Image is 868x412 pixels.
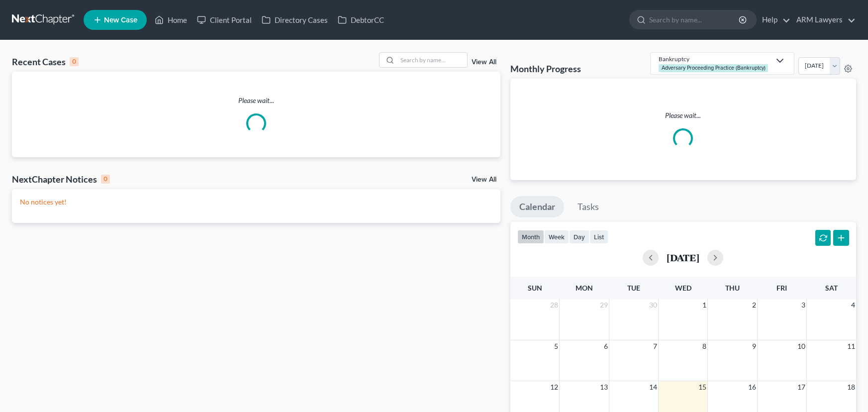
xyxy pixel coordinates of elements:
span: 4 [850,299,856,311]
span: Wed [675,284,691,292]
button: list [589,230,608,243]
span: 9 [751,340,757,352]
a: Calendar [510,196,564,218]
p: Please wait... [12,96,500,105]
a: Tasks [569,196,608,218]
input: Search by name... [649,10,740,29]
span: 10 [796,340,806,352]
a: Client Portal [192,11,257,29]
h3: Monthly Progress [510,63,581,75]
div: NextChapter Notices [12,173,110,185]
button: week [544,230,569,243]
span: New Case [104,16,137,24]
span: 13 [599,381,609,393]
a: Directory Cases [257,11,333,29]
a: View All [472,176,496,183]
span: 28 [549,299,559,311]
span: 16 [747,381,757,393]
span: 12 [549,381,559,393]
span: 15 [697,381,707,393]
span: 2 [751,299,757,311]
span: Sat [825,284,838,292]
span: 8 [701,340,707,352]
a: ARM Lawyers [791,11,856,29]
span: Sun [528,284,542,292]
span: 5 [553,340,559,352]
span: Mon [576,284,593,292]
h2: [DATE] [667,252,699,263]
a: DebtorCC [333,11,389,29]
button: day [569,230,589,243]
div: Adversary Proceeding Practice (Bankruptcy) [659,64,768,72]
div: Bankruptcy [659,55,770,63]
span: 18 [846,381,856,393]
button: month [517,230,544,243]
a: Help [757,11,790,29]
span: Thu [725,284,740,292]
span: 11 [846,340,856,352]
span: 14 [648,381,658,393]
a: View All [472,59,496,66]
span: Fri [776,284,787,292]
span: 29 [599,299,609,311]
span: 17 [796,381,806,393]
div: Recent Cases [12,56,79,68]
span: 7 [652,340,658,352]
span: 1 [701,299,707,311]
div: 0 [70,57,79,66]
span: 6 [603,340,609,352]
a: Home [150,11,192,29]
span: 3 [800,299,806,311]
input: Search by name... [397,53,467,67]
span: Tue [627,284,640,292]
p: Please wait... [518,110,848,120]
p: No notices yet! [20,197,492,207]
div: 0 [101,175,110,184]
span: 30 [648,299,658,311]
